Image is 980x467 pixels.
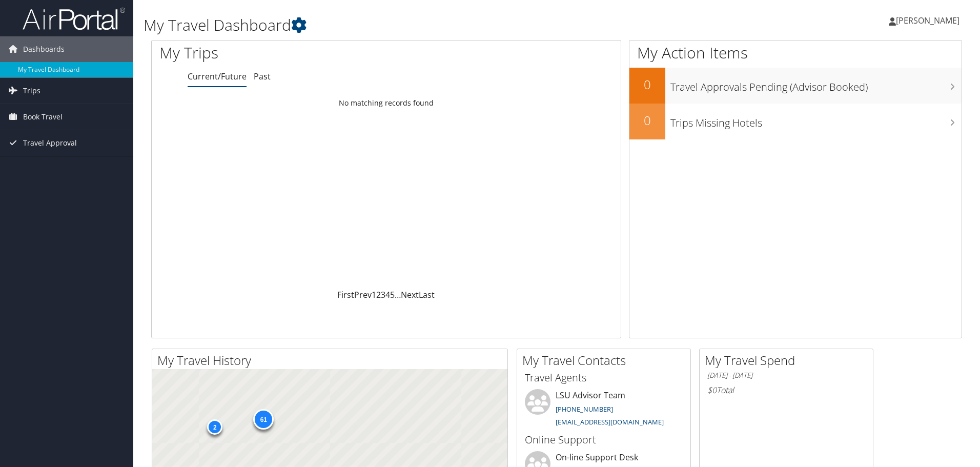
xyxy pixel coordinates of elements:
[159,42,418,64] h1: My Trips
[705,352,873,369] h2: My Travel Spend
[629,76,665,93] h2: 0
[670,75,962,94] h3: Travel Approvals Pending (Advisor Booked)
[376,289,381,300] a: 2
[707,384,865,396] h6: Total
[144,14,695,36] h1: My Travel Dashboard
[372,289,376,300] a: 1
[629,68,962,104] a: 0Travel Approvals Pending (Advisor Booked)
[556,404,613,414] a: [PHONE_NUMBER]
[390,289,395,300] a: 5
[525,433,683,447] h3: Online Support
[629,42,962,64] h1: My Action Items
[23,7,125,31] img: airportal-logo.png
[152,94,621,112] td: No matching records found
[520,389,688,431] li: LSU Advisor Team
[629,104,962,139] a: 0Trips Missing Hotels
[707,371,865,380] h6: [DATE] - [DATE]
[385,289,390,300] a: 4
[556,417,664,427] a: [EMAIL_ADDRESS][DOMAIN_NAME]
[401,289,419,300] a: Next
[337,289,354,300] a: First
[354,289,372,300] a: Prev
[157,352,507,369] h2: My Travel History
[23,78,40,104] span: Trips
[889,5,970,36] a: [PERSON_NAME]
[522,352,690,369] h2: My Travel Contacts
[707,384,717,396] span: $0
[525,371,683,385] h3: Travel Agents
[896,15,959,26] span: [PERSON_NAME]
[419,289,435,300] a: Last
[395,289,401,300] span: …
[188,71,247,82] a: Current/Future
[254,71,271,82] a: Past
[23,104,63,130] span: Book Travel
[670,111,962,130] h3: Trips Missing Hotels
[381,289,385,300] a: 3
[253,409,274,430] div: 61
[23,36,65,62] span: Dashboards
[629,112,665,129] h2: 0
[23,130,77,156] span: Travel Approval
[207,419,222,435] div: 2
